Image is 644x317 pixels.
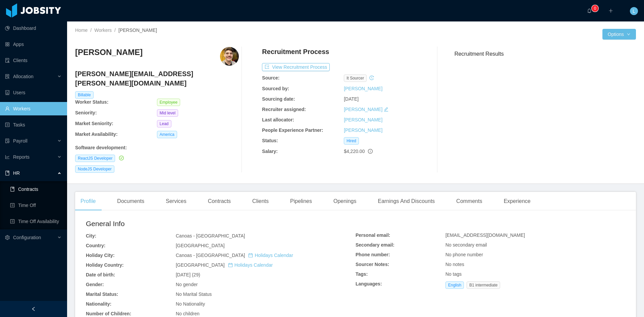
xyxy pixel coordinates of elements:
a: icon: check-circle [118,155,124,161]
div: Contracts [203,192,236,211]
span: No secondary email [445,242,487,248]
span: [GEOGRAPHIC_DATA] [176,262,273,268]
b: Status: [262,138,278,143]
span: B1 intermediate [467,281,500,289]
div: Clients [247,192,274,211]
i: icon: setting [5,235,10,240]
b: Languages: [356,281,382,286]
b: Tags: [356,271,368,277]
span: No Nationality [176,301,205,307]
span: it sourcer [344,74,367,82]
h3: Recruitment Results [454,50,636,58]
a: [PERSON_NAME] [344,117,382,122]
b: Holiday City: [86,253,115,258]
a: [PERSON_NAME] [344,127,382,133]
b: Last allocator: [262,117,294,122]
b: Number of Children: [86,311,131,316]
span: / [90,28,92,33]
a: icon: profileTime Off [10,199,62,212]
h4: Recruitment Process [262,47,329,56]
span: No notes [445,262,464,267]
span: America [157,131,177,138]
b: Personal email: [356,232,390,238]
span: Allocation [13,74,34,79]
a: icon: pie-chartDashboard [5,21,62,35]
b: Market Availability: [75,131,118,137]
b: Salary: [262,149,278,154]
a: Home [75,28,88,33]
span: [EMAIL_ADDRESS][DOMAIN_NAME] [445,232,525,238]
i: icon: calendar [228,263,233,267]
b: Date of birth: [86,272,115,277]
span: / [114,28,116,33]
div: Pipelines [285,192,317,211]
div: Openings [328,192,362,211]
a: icon: auditClients [5,54,62,67]
b: Phone number: [356,252,390,257]
span: Lead [157,120,171,127]
i: icon: plus [608,8,613,13]
b: Worker Status: [75,99,108,105]
a: [PERSON_NAME] [344,107,382,112]
i: icon: file-protect [5,139,10,143]
b: Source: [262,75,279,81]
b: Market Seniority: [75,121,113,126]
a: icon: profileTasks [5,118,62,131]
span: No children [176,311,200,316]
span: Mid level [157,109,178,117]
span: Canoas - [GEOGRAPHIC_DATA] [176,253,293,258]
b: Marital Status: [86,292,118,297]
a: icon: exportView Recruitment Process [262,64,330,70]
a: Workers [94,28,112,33]
i: icon: book [5,171,10,175]
a: [PERSON_NAME] [344,86,382,91]
i: icon: edit [384,107,388,112]
div: Comments [451,192,487,211]
a: icon: appstoreApps [5,38,62,51]
b: Sourced by: [262,86,289,91]
span: Hired [344,137,359,145]
i: icon: calendar [248,253,253,258]
span: Payroll [13,138,28,144]
b: Gender: [86,282,104,287]
i: icon: line-chart [5,155,10,159]
span: ReactJS Developer [75,155,115,162]
span: [DATE] [344,96,359,102]
span: Canoas - [GEOGRAPHIC_DATA] [176,233,245,239]
button: icon: exportView Recruitment Process [262,63,330,71]
b: Recruiter assigned: [262,107,306,112]
span: English [445,281,464,289]
b: Sourcer Notes: [356,262,389,267]
span: Configuration [13,235,41,240]
span: No gender [176,282,198,287]
span: Employee [157,99,180,106]
b: Country: [86,243,105,248]
h2: General Info [86,218,356,229]
b: Software development : [75,145,127,150]
span: $4,220.00 [344,149,365,154]
i: icon: check-circle [119,156,124,160]
sup: 0 [592,5,598,12]
div: Profile [75,192,101,211]
b: City: [86,233,96,239]
span: Billable [75,91,94,99]
i: icon: bell [587,8,592,13]
h3: [PERSON_NAME] [75,47,143,58]
span: info-circle [368,149,373,154]
a: icon: profileTime Off Availability [10,215,62,228]
div: Earnings And Discounts [372,192,440,211]
a: icon: userWorkers [5,102,62,115]
span: NodeJS Developer [75,165,114,173]
h4: [PERSON_NAME][EMAIL_ADDRESS][PERSON_NAME][DOMAIN_NAME] [75,69,239,88]
span: Reports [13,154,30,160]
span: L [633,7,635,15]
div: Services [160,192,192,211]
a: icon: bookContracts [10,182,62,196]
a: icon: robotUsers [5,86,62,99]
span: HR [13,170,20,176]
b: Secondary email: [356,242,394,248]
i: icon: history [369,75,374,80]
b: Nationality: [86,301,111,307]
a: icon: calendarHolidays Calendar [248,253,293,258]
button: Optionsicon: down [602,29,636,40]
